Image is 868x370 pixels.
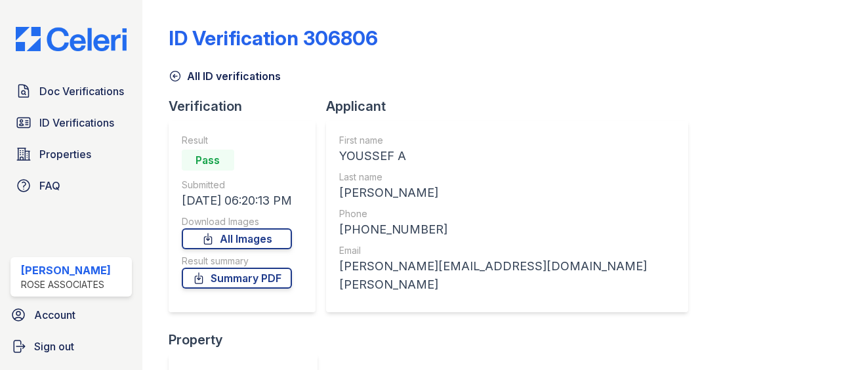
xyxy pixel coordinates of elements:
div: Email [339,244,675,257]
a: Account [5,302,137,328]
div: Pass [182,150,234,171]
span: Properties [39,146,91,162]
span: Sign out [34,339,74,354]
span: Doc Verifications [39,83,124,99]
div: Verification [169,97,326,115]
a: ID Verifications [10,110,132,136]
div: [PERSON_NAME][EMAIL_ADDRESS][DOMAIN_NAME][PERSON_NAME] [339,257,675,294]
div: [PERSON_NAME] [21,262,111,278]
a: All Images [182,228,292,249]
span: FAQ [39,178,60,194]
div: Download Images [182,215,292,228]
a: Sign out [5,333,137,360]
div: Result summary [182,255,292,268]
div: Submitted [182,178,292,192]
div: Result [182,134,292,147]
div: [PERSON_NAME] [339,184,675,202]
img: CE_Logo_Blue-a8612792a0a2168367f1c8372b55b34899dd931a85d93a1a3d3e32e68fde9ad4.png [5,27,137,52]
a: Doc Verifications [10,78,132,104]
div: First name [339,134,675,147]
div: Last name [339,171,675,184]
a: All ID verifications [169,68,281,84]
div: Property [169,331,328,349]
div: Phone [339,207,675,220]
a: Summary PDF [182,268,292,289]
a: Properties [10,141,132,167]
span: Account [34,307,75,323]
div: Applicant [326,97,699,115]
div: Rose Associates [21,278,111,291]
a: FAQ [10,173,132,199]
div: ID Verification 306806 [169,26,378,50]
div: [PHONE_NUMBER] [339,220,675,239]
div: [DATE] 06:20:13 PM [182,192,292,210]
div: YOUSSEF A [339,147,675,165]
span: ID Verifications [39,115,114,131]
iframe: chat widget [813,318,855,357]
